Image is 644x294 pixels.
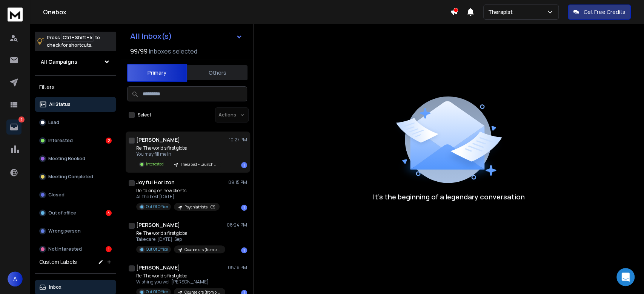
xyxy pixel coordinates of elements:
p: 7 [18,116,25,122]
p: Re: taking on new clients [136,188,220,194]
p: Therapist - Launch - Smll [180,162,217,167]
h1: [PERSON_NAME] [136,264,180,271]
h1: All Inbox(s) [130,32,172,40]
p: Out Of Office [146,247,168,252]
button: Lead [35,115,116,130]
button: Primary [127,64,187,82]
button: All Inbox(s) [124,29,249,44]
p: Psychiatrists - GS [184,204,215,210]
p: Out Of Office [146,204,168,210]
h1: Joyful Horizon [136,179,175,186]
div: 1 [106,246,112,252]
p: Re: The world’s first global [136,145,221,151]
p: Meeting Booked [48,156,85,162]
button: Not Interested1 [35,242,116,257]
p: Get Free Credits [584,8,626,16]
button: Others [187,64,247,81]
p: Press to check for shortcuts. [47,34,100,49]
span: Ctrl + Shift + k [61,33,94,42]
p: Take care. [DATE], Sep [136,236,225,242]
p: Interested [48,138,73,144]
div: 1 [241,247,247,253]
button: Out of office4 [35,205,116,220]
h1: All Campaigns [41,58,77,66]
h1: Onebox [43,8,450,17]
p: Inbox [49,284,61,290]
p: Not Interested [48,246,82,252]
span: 99 / 99 [130,47,148,56]
p: You may fill me in [136,151,221,157]
p: 08:24 PM [227,222,247,228]
p: It’s the beginning of a legendary conversation [373,191,525,202]
button: Wrong person [35,224,116,239]
div: 2 [106,138,112,144]
h1: [PERSON_NAME] [136,221,180,229]
p: Re: The world’s first global [136,230,225,236]
h3: Custom Labels [39,258,77,266]
h1: [PERSON_NAME] [136,136,180,144]
div: 1 [241,205,247,211]
button: Get Free Credits [568,5,631,20]
p: Re: The world’s first global [136,273,225,279]
p: Lead [48,119,59,126]
p: 10:27 PM [229,137,247,143]
label: Select [138,112,151,118]
h3: Filters [35,82,116,92]
button: Closed [35,187,116,202]
button: All Campaigns [35,54,116,69]
p: Therapist [488,8,516,16]
div: Open Intercom Messenger [616,268,635,286]
p: All Status [49,101,71,107]
button: A [8,271,23,286]
p: Wrong person [48,228,81,234]
div: 4 [106,210,112,216]
p: All the best [DATE], [136,194,220,200]
p: 09:15 PM [228,179,247,185]
p: Wishing you well [PERSON_NAME] [136,279,225,285]
p: Closed [48,192,65,198]
a: 7 [6,119,22,135]
h3: Inboxes selected [149,47,197,56]
button: All Status [35,97,116,112]
p: Out of office [48,210,76,216]
button: Meeting Completed [35,169,116,184]
button: Interested2 [35,133,116,148]
img: logo [8,8,23,21]
p: Counselors (from old campaign ) [184,247,221,253]
p: Meeting Completed [48,174,93,180]
p: Interested [146,161,164,167]
button: Meeting Booked [35,151,116,166]
p: 08:16 PM [228,265,247,271]
div: 1 [241,162,247,168]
